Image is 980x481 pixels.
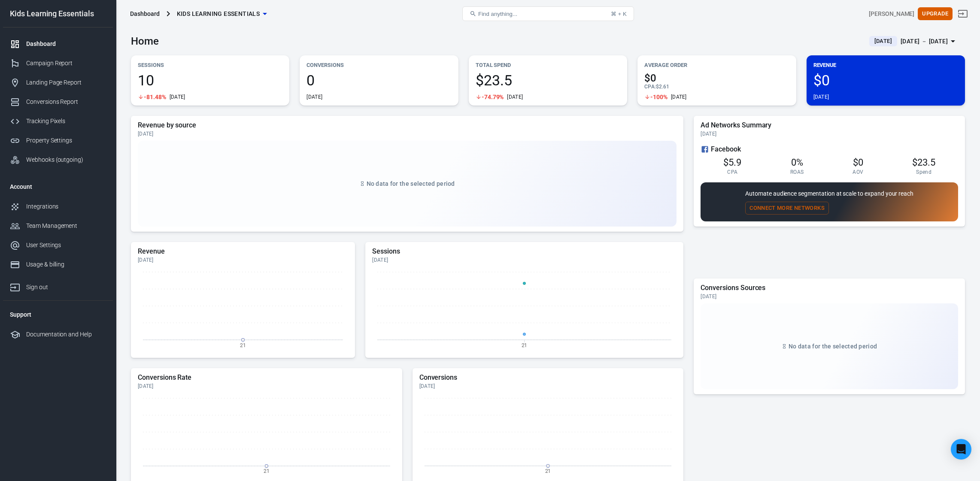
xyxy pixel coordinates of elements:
[3,236,113,255] a: User Settings
[901,36,948,47] div: [DATE] － [DATE]
[367,180,455,187] span: No data for the selected period
[26,59,106,68] div: Campaign Report
[419,383,677,390] div: [DATE]
[476,73,620,88] span: $23.5
[476,61,620,70] p: Total Spend
[26,117,106,126] div: Tracking Pixels
[177,9,260,19] span: Kids Learning Essentials
[656,84,669,90] span: $2.61
[462,6,634,21] button: Find anything...⌘ + K
[701,121,958,130] h5: Ad Networks Summary
[26,155,106,164] div: Webhooks (outgoing)
[173,6,270,22] button: Kids Learning Essentials
[26,78,106,87] div: Landing Page Report
[306,73,451,88] span: 0
[26,202,106,211] div: Integrations
[3,112,113,131] a: Tracking Pixels
[26,330,106,339] div: Documentation and Help
[745,202,829,215] button: Connect More Networks
[138,373,395,382] h5: Conversions Rate
[644,84,656,90] span: CPA :
[26,283,106,292] div: Sign out
[916,169,931,175] span: Spend
[138,73,282,88] span: 10
[26,221,106,230] div: Team Management
[701,293,958,300] div: [DATE]
[727,169,737,175] span: CPA
[3,150,113,169] a: Webhooks (outgoing)
[3,274,113,297] a: Sign out
[306,61,451,70] p: Conversions
[650,94,667,100] span: -100%
[419,373,677,382] h5: Conversions
[869,9,914,18] div: Account id: NtgCPd8J
[306,94,322,100] div: [DATE]
[790,169,804,175] span: ROAS
[138,247,348,256] h5: Revenue
[131,35,159,47] h3: Home
[545,468,551,474] tspan: 21
[522,342,528,348] tspan: 21
[745,189,913,198] p: Automate audience segmentation at scale to expand your reach
[26,241,106,250] div: User Settings
[701,284,958,292] h5: Conversions Sources
[853,157,863,168] span: $0
[138,61,282,70] p: Sessions
[3,131,113,150] a: Property Settings
[144,94,166,100] span: -81.48%
[507,94,523,100] div: [DATE]
[813,73,958,88] span: $0
[138,130,677,137] div: [DATE]
[138,257,348,263] div: [DATE]
[611,11,627,17] div: ⌘ + K
[3,54,113,73] a: Campaign Report
[3,304,113,325] li: Support
[3,10,113,18] div: Kids Learning Essentials
[789,343,877,350] span: No data for the selected period
[130,9,160,18] div: Dashboard
[701,144,709,154] svg: Facebook Ads
[791,157,803,168] span: 0%
[3,176,113,197] li: Account
[644,73,789,83] span: $0
[3,216,113,236] a: Team Management
[170,94,185,100] div: [DATE]
[478,11,517,17] span: Find anything...
[3,73,113,92] a: Landing Page Report
[701,144,958,154] div: Facebook
[813,61,958,70] p: Revenue
[372,247,677,256] h5: Sessions
[853,169,863,175] span: AOV
[3,34,113,54] a: Dashboard
[813,94,829,100] div: [DATE]
[918,7,953,21] button: Upgrade
[26,136,106,145] div: Property Settings
[912,157,935,168] span: $23.5
[3,255,113,274] a: Usage & billing
[482,94,504,100] span: -74.79%
[871,37,895,45] span: [DATE]
[26,97,106,106] div: Conversions Report
[26,260,106,269] div: Usage & billing
[264,468,270,474] tspan: 21
[372,257,677,263] div: [DATE]
[3,92,113,112] a: Conversions Report
[953,3,973,24] a: Sign out
[723,157,741,168] span: $5.9
[951,439,971,460] div: Open Intercom Messenger
[644,61,789,70] p: Average Order
[3,197,113,216] a: Integrations
[701,130,958,137] div: [DATE]
[240,342,246,348] tspan: 21
[26,39,106,48] div: Dashboard
[138,383,395,390] div: [DATE]
[671,94,687,100] div: [DATE]
[862,34,965,48] button: [DATE][DATE] － [DATE]
[138,121,677,130] h5: Revenue by source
